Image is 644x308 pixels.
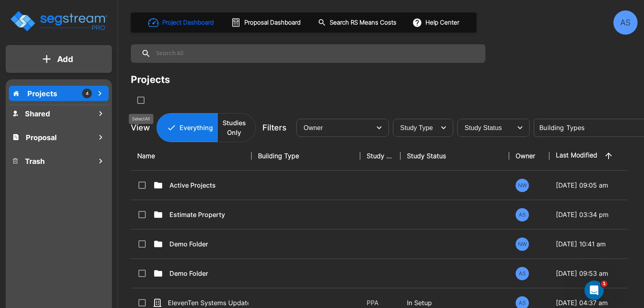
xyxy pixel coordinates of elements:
[407,298,503,308] p: In Setup
[217,113,256,142] button: Studies Only
[549,141,638,171] th: Last Modified
[180,123,213,132] p: Everything
[556,269,632,278] p: [DATE] 09:53 am
[556,180,632,190] p: [DATE] 09:05 am
[169,239,250,249] p: Demo Folder
[601,281,607,287] span: 1
[464,124,502,131] span: Study Status
[129,114,153,124] div: SelectAll
[315,15,401,31] button: Search RS Means Costs
[27,88,57,99] p: Projects
[536,122,639,133] input: Building Types
[133,92,149,108] button: SelectAll
[556,210,632,219] p: [DATE] 03:34 pm
[516,238,529,251] div: NW
[298,116,371,139] div: Select
[25,156,45,167] h1: Trash
[394,116,436,139] div: Select
[411,15,462,30] button: Help Center
[151,44,481,63] input: Search All
[516,267,529,280] div: AS
[228,14,305,31] button: Proposal Dashboard
[157,113,218,142] button: Everything
[262,122,287,134] p: Filters
[6,48,112,71] button: Add
[145,14,218,31] button: Project Dashboard
[252,141,360,171] th: Building Type
[131,72,170,87] div: Projects
[244,18,301,27] h1: Proposal Dashboard
[516,208,529,221] div: AS
[222,118,246,137] p: Studies Only
[330,18,396,27] h1: Search RS Means Costs
[400,124,433,131] span: Study Type
[169,210,250,219] p: Estimate Property
[9,10,108,33] img: Logo
[86,90,89,97] p: 4
[367,298,394,308] p: PPA
[516,179,529,192] div: NW
[509,141,549,171] th: Owner
[584,281,604,300] iframe: Intercom live chat
[25,108,50,119] h1: Shared
[131,141,252,171] th: Name
[360,141,400,171] th: Study Type
[26,132,57,143] h1: Proposal
[169,180,250,190] p: Active Projects
[400,141,509,171] th: Study Status
[157,113,256,142] div: Platform
[556,298,632,308] p: [DATE] 04:37 am
[162,18,214,27] h1: Project Dashboard
[168,298,248,308] p: ElevenTen Systems Updated
[169,269,250,278] p: Demo Folder
[556,239,632,249] p: [DATE] 10:41 am
[131,122,150,134] p: View
[613,10,638,35] div: AS
[303,124,323,131] span: Owner
[459,116,512,139] div: Select
[57,53,73,65] p: Add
